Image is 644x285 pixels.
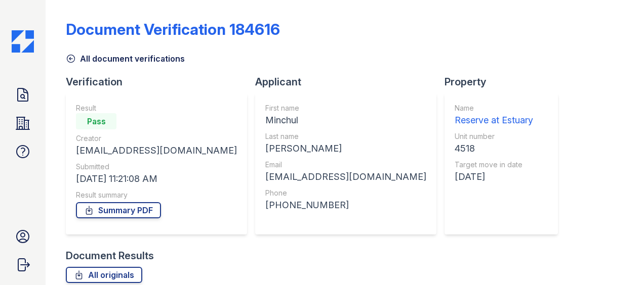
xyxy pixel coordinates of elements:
div: Document Verification 184616 [66,20,280,38]
div: Last name [265,131,426,141]
a: All originals [66,267,142,283]
div: Result summary [76,190,237,200]
div: Target move in date [455,160,533,170]
div: [PERSON_NAME] [265,141,426,156]
div: Submitted [76,162,237,172]
div: Email [265,160,426,170]
div: Verification [66,75,255,89]
div: Property [445,75,566,89]
div: Creator [76,133,237,144]
div: [EMAIL_ADDRESS][DOMAIN_NAME] [76,144,237,158]
img: CE_Icon_Blue-c292c112584629df590d857e76928e9f676e5b41ef8f769ba2f05ee15b207248.png [12,30,34,53]
a: All document verifications [66,53,185,65]
a: Summary PDF [76,202,161,218]
div: Pass [76,113,116,129]
div: Document Results [66,249,154,263]
div: [PHONE_NUMBER] [265,198,426,212]
a: Name Reserve at Estuary [455,103,533,127]
div: Reserve at Estuary [455,113,533,127]
div: First name [265,103,426,113]
div: Unit number [455,131,533,141]
div: Applicant [255,75,445,89]
div: 4518 [455,141,533,156]
div: [EMAIL_ADDRESS][DOMAIN_NAME] [265,170,426,184]
div: [DATE] 11:21:08 AM [76,172,237,186]
div: Result [76,103,237,113]
div: Minchul [265,113,426,127]
div: Phone [265,188,426,198]
div: Name [455,103,533,113]
div: [DATE] [455,170,533,184]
